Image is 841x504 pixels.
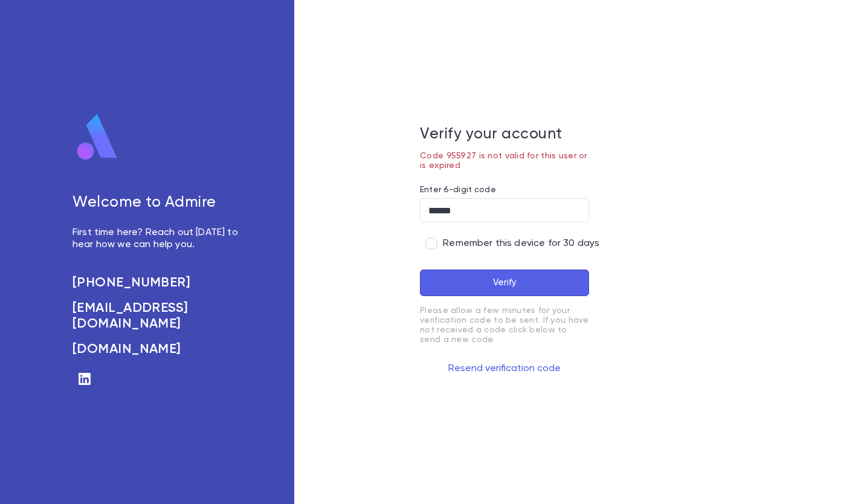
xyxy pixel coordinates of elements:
span: Remember this device for 30 days [443,237,599,250]
a: [DOMAIN_NAME] [72,341,246,357]
button: Resend verification code [420,359,589,378]
h5: Welcome to Admire [72,194,246,212]
a: [EMAIL_ADDRESS][DOMAIN_NAME] [72,300,246,332]
p: Code 955927 is not valid for this user or is expired [420,151,589,170]
label: Enter 6-digit code [420,185,496,195]
p: First time here? Reach out [DATE] to hear how we can help you. [72,227,246,251]
button: Verify [420,270,589,296]
img: logo [72,113,122,161]
a: [PHONE_NUMBER] [72,275,246,291]
h5: Verify your account [420,126,589,144]
p: Please allow a few minutes for your verification code to be sent. If you have not received a code... [420,306,589,344]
